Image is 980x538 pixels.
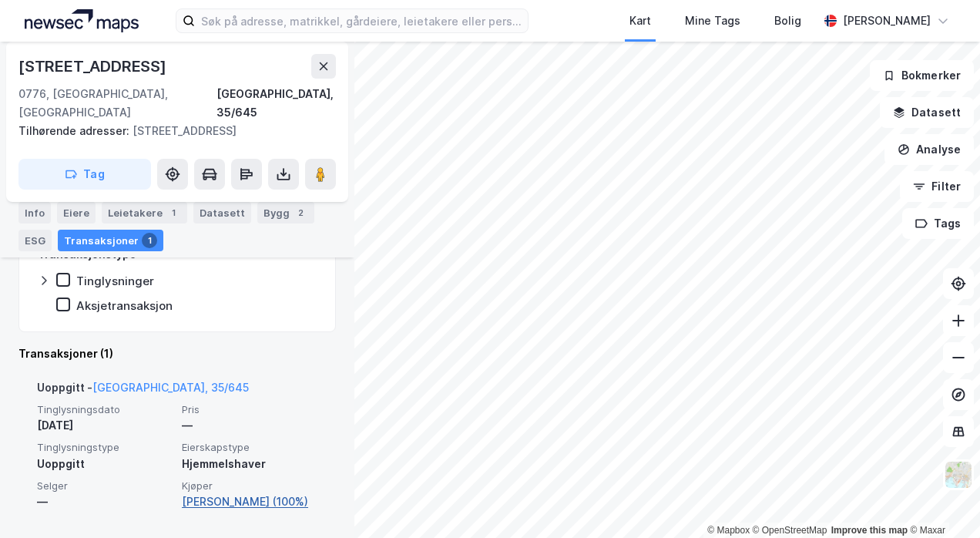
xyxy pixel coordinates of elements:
span: Tilhørende adresser: [18,124,133,137]
div: Mine Tags [685,12,740,30]
a: [GEOGRAPHIC_DATA], 35/645 [92,381,249,394]
div: Uoppgitt - [37,378,249,403]
div: [GEOGRAPHIC_DATA], 35/645 [216,85,336,122]
button: Datasett [880,97,974,128]
button: Bokmerker [870,60,974,91]
div: Transaksjoner (1) [18,345,336,363]
div: Tinglysninger [76,274,154,288]
input: Søk på adresse, matrikkel, gårdeiere, leietakere eller personer [195,9,527,32]
div: Leietakere [102,202,187,224]
div: Datasett [193,202,251,224]
div: Aksjetransaksjon [76,298,173,313]
div: Eiere [57,202,96,224]
span: Kjøper [182,479,317,493]
img: logo.a4113a55bc3d86da70a041830d287a7e.svg [25,9,139,32]
div: Bolig [774,12,801,30]
div: — [182,416,317,435]
button: Filter [900,171,974,202]
span: Tinglysningsdato [37,403,173,416]
a: [PERSON_NAME] (100%) [182,493,317,511]
div: 1 [142,233,157,248]
div: Hjemmelshaver [182,455,317,473]
a: OpenStreetMap [753,525,827,536]
div: Uoppgitt [37,455,173,473]
div: Transaksjoner [58,230,163,251]
div: ESG [18,230,52,251]
button: Tags [902,208,974,239]
span: Selger [37,479,173,493]
div: [STREET_ADDRESS] [18,54,169,79]
span: Pris [182,403,317,416]
div: Bygg [257,202,314,224]
div: — [37,493,173,511]
div: 2 [293,205,308,220]
button: Analyse [884,134,974,165]
div: 1 [166,205,181,220]
span: Tinglysningstype [37,441,173,454]
div: 0776, [GEOGRAPHIC_DATA], [GEOGRAPHIC_DATA] [18,85,216,122]
div: Kart [629,12,651,30]
div: [DATE] [37,416,173,435]
div: [PERSON_NAME] [843,12,931,30]
div: [STREET_ADDRESS] [18,122,324,140]
a: Improve this map [831,525,908,536]
img: Z [944,460,973,489]
div: Info [18,202,51,224]
a: Mapbox [707,525,750,536]
button: Tag [18,159,151,190]
span: Eierskapstype [182,441,317,454]
a: Maxar [910,525,945,536]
